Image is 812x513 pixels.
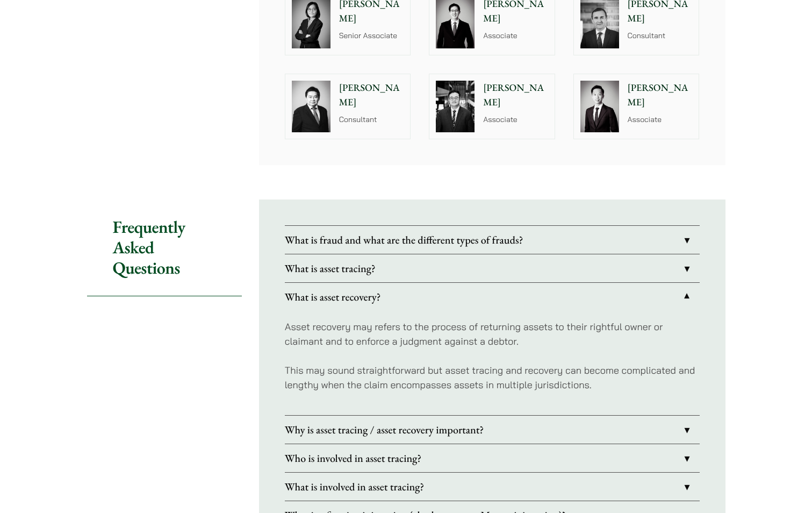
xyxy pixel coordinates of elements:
[339,81,404,110] p: [PERSON_NAME]
[339,30,404,41] p: Senior Associate
[339,114,404,125] p: Consultant
[628,30,693,41] p: Consultant
[285,254,700,282] a: What is asset tracing?
[87,199,242,296] h2: Frequently Asked Questions
[285,444,700,472] a: Who is involved in asset tracing?
[285,473,700,501] a: What is involved in asset tracing?
[628,114,693,125] p: Associate
[483,81,548,110] p: [PERSON_NAME]
[285,363,700,392] p: This may sound straightforward but asset tracing and recovery can become complicated and lengthy ...
[573,74,700,139] a: [PERSON_NAME] Associate
[285,311,700,415] div: What is asset recovery?
[285,74,411,139] a: [PERSON_NAME] Consultant
[285,416,700,444] a: Why is asset tracing / asset recovery important?
[483,30,548,41] p: Associate
[285,226,700,254] a: What is fraud and what are the different types of frauds?
[285,283,700,311] a: What is asset recovery?
[285,319,700,348] p: Asset recovery may refers to the process of returning assets to their rightful owner or claimant ...
[483,114,548,125] p: Associate
[628,81,693,110] p: [PERSON_NAME]
[429,74,555,139] a: [PERSON_NAME] Associate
